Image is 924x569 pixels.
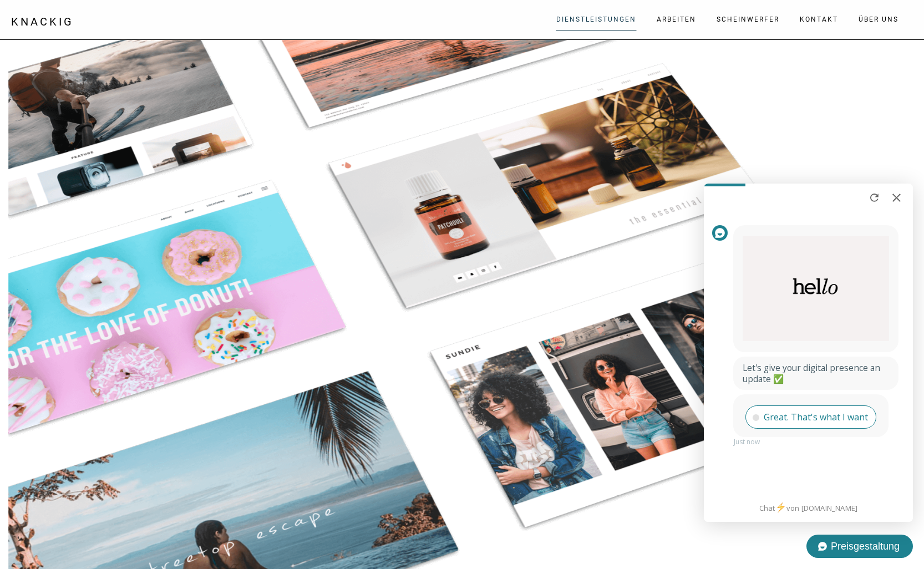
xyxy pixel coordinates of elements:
a: Über uns [852,3,905,36]
a: arbeiten [651,3,702,36]
a: Scheinwerfer [710,3,785,36]
font: Preisgestaltung [831,541,900,552]
div: Let's give your digital presence an update ✅ [39,179,185,201]
font: Chat [55,319,72,329]
span: Just now [29,253,56,263]
a: Dienstleistungen [550,3,642,36]
img: giphy.gif [39,53,185,158]
a: Kontakt [794,3,844,36]
a: knackig [11,9,74,31]
div: Great. That's what I want [60,228,164,239]
font: von [DOMAIN_NAME] [83,319,154,329]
